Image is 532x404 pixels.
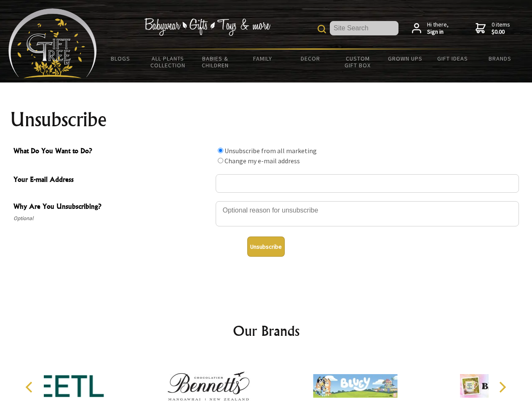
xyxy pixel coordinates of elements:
[330,21,398,35] input: Site Search
[8,8,97,78] img: Babyware - Gifts - Toys and more...
[492,21,510,36] span: 0 items
[144,18,270,36] img: Babywear - Gifts - Toys & more
[476,50,524,67] a: Brands
[13,174,211,186] span: Your E-mail Address
[476,21,510,36] a: 0 items$0.00
[10,109,522,130] h1: Unsubscribe
[225,157,300,165] label: Change my e-mail address
[216,174,519,193] input: Your E-mail Address
[21,378,40,396] button: Previous
[97,50,144,67] a: BLOGS
[247,237,285,257] button: Unsubscribe
[493,378,511,396] button: Next
[13,201,211,213] span: Why Are You Unsubscribing?
[381,50,429,67] a: Grown Ups
[13,213,211,223] span: Optional
[218,158,223,163] input: What Do You Want to Do?
[286,50,334,67] a: Decor
[239,50,287,67] a: Family
[334,50,382,74] a: Custom Gift Box
[13,146,211,158] span: What Do You Want to Do?
[427,28,449,36] strong: Sign in
[192,50,239,74] a: Babies & Children
[427,21,449,36] span: Hi there,
[216,201,519,226] textarea: Why Are You Unsubscribing?
[144,50,192,74] a: All Plants Collection
[225,146,317,155] label: Unsubscribe from all marketing
[412,21,449,36] a: Hi there,Sign in
[218,148,223,153] input: What Do You Want to Do?
[429,50,476,67] a: Gift Ideas
[318,25,326,33] img: product search
[17,321,516,341] h2: Our Brands
[492,28,510,36] strong: $0.00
